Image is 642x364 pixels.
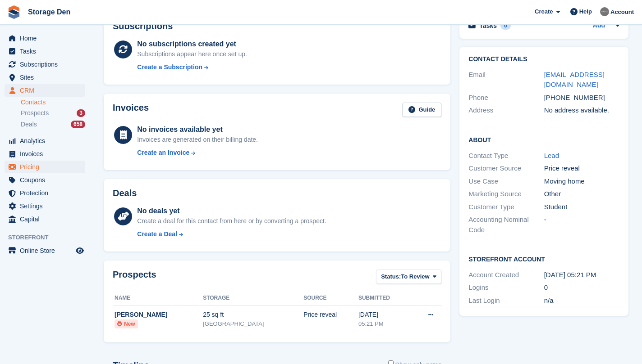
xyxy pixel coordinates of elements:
[544,105,619,116] div: No address available.
[5,84,85,97] a: menu
[544,270,619,280] div: [DATE] 05:21 PM
[20,213,74,225] span: Capital
[20,200,74,212] span: Settings
[468,176,544,187] div: Use Case
[610,8,634,17] span: Account
[113,188,137,198] h2: Deals
[579,7,592,16] span: Help
[544,202,619,212] div: Student
[115,310,203,319] div: [PERSON_NAME]
[21,120,37,129] span: Deals
[468,56,619,63] h2: Contact Details
[544,152,559,159] a: Lead
[20,161,74,173] span: Pricing
[137,148,258,157] a: Create an Invoice
[203,310,303,319] div: 25 sq ft
[544,189,619,199] div: Other
[20,174,74,186] span: Coupons
[600,7,609,16] img: Brian Barbour
[7,5,21,19] img: stora-icon-8386f47178a22dfd0bd8f6a31ec36ba5ce8667c1dd55bd0f319d3a0aa187defe.svg
[5,244,85,257] a: menu
[137,229,326,239] a: Create a Deal
[5,32,85,45] a: menu
[303,291,358,306] th: Source
[20,84,74,97] span: CRM
[77,109,85,117] div: 3
[20,244,74,257] span: Online Store
[20,32,74,45] span: Home
[544,283,619,293] div: 0
[5,213,85,225] a: menu
[401,272,429,281] span: To Review
[137,124,258,135] div: No invoices available yet
[20,187,74,199] span: Protection
[20,135,74,147] span: Analytics
[303,310,358,319] div: Price reveal
[5,200,85,212] a: menu
[113,21,441,31] h2: Subscriptions
[21,109,49,117] span: Prospects
[5,45,85,58] a: menu
[593,21,605,31] a: Add
[137,63,247,72] a: Create a Subscription
[5,174,85,186] a: menu
[535,7,553,16] span: Create
[203,319,303,328] div: [GEOGRAPHIC_DATA]
[24,4,74,19] a: Storage Den
[115,319,138,328] li: New
[137,216,326,226] div: Create a deal for this contact from here or by converting a prospect.
[20,71,74,84] span: Sites
[21,108,85,118] a: Prospects 3
[5,148,85,160] a: menu
[500,22,511,30] div: 0
[113,291,203,306] th: Name
[544,93,619,103] div: [PHONE_NUMBER]
[544,71,605,89] a: [EMAIL_ADDRESS][DOMAIN_NAME]
[74,245,85,256] a: Preview store
[468,270,544,280] div: Account Created
[20,58,74,71] span: Subscriptions
[468,70,544,90] div: Email
[468,93,544,103] div: Phone
[358,310,410,319] div: [DATE]
[544,163,619,174] div: Price reveal
[5,58,85,71] a: menu
[358,319,410,328] div: 05:21 PM
[137,63,202,72] div: Create a Subscription
[402,103,442,117] a: Guide
[21,98,85,107] a: Contacts
[468,254,619,263] h2: Storefront Account
[137,206,326,216] div: No deals yet
[8,233,90,242] span: Storefront
[468,215,544,235] div: Accounting Nominal Code
[5,161,85,173] a: menu
[544,176,619,187] div: Moving home
[20,148,74,160] span: Invoices
[358,291,410,306] th: Submitted
[468,189,544,199] div: Marketing Source
[137,39,247,49] div: No subscriptions created yet
[381,272,401,281] span: Status:
[137,148,189,157] div: Create an Invoice
[21,120,85,129] a: Deals 658
[71,121,85,128] div: 658
[203,291,303,306] th: Storage
[137,229,177,239] div: Create a Deal
[20,45,74,58] span: Tasks
[468,163,544,174] div: Customer Source
[113,270,156,286] h2: Prospects
[468,105,544,116] div: Address
[5,135,85,147] a: menu
[5,187,85,199] a: menu
[468,283,544,293] div: Logins
[468,202,544,212] div: Customer Type
[376,270,441,284] button: Status: To Review
[544,215,619,235] div: -
[468,296,544,306] div: Last Login
[113,103,149,117] h2: Invoices
[544,296,619,306] div: n/a
[468,151,544,161] div: Contact Type
[5,71,85,84] a: menu
[468,135,619,144] h2: About
[137,49,247,59] div: Subscriptions appear here once set up.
